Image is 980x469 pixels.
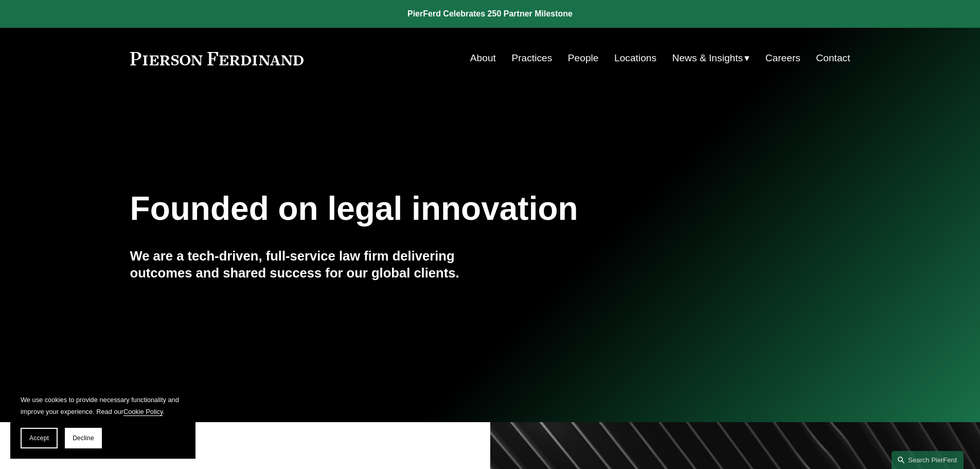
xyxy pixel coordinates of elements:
[672,49,743,67] span: News & Insights
[816,48,850,68] a: Contact
[614,48,656,68] a: Locations
[130,190,730,228] h1: Founded on legal innovation
[672,48,750,68] a: folder dropdown
[29,435,49,442] span: Accept
[65,428,102,448] button: Decline
[765,48,800,68] a: Careers
[130,248,490,281] h4: We are a tech-driven, full-service law firm delivering outcomes and shared success for our global...
[511,48,552,68] a: Practices
[73,435,94,442] span: Decline
[21,428,58,448] button: Accept
[10,384,195,459] section: Cookie banner
[892,451,964,469] a: Search this site
[123,408,163,415] a: Cookie Policy
[21,394,185,418] p: We use cookies to provide necessary functionality and improve your experience. Read our .
[568,48,599,68] a: People
[470,48,496,68] a: About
